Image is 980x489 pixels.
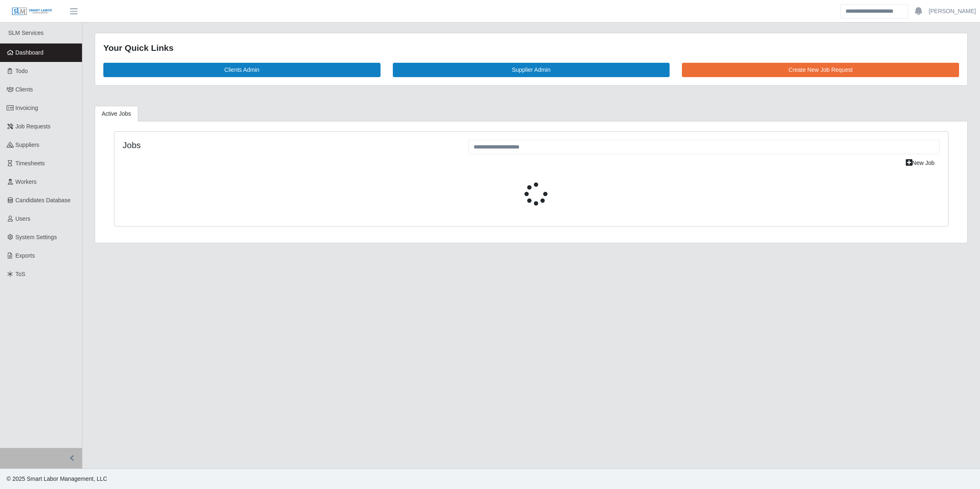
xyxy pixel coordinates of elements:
[16,215,31,222] span: Users
[123,140,456,150] h4: Jobs
[11,7,52,16] img: SLM Logo
[393,63,670,77] a: Supplier Admin
[8,30,43,36] span: SLM Services
[16,234,57,240] span: System Settings
[16,49,44,56] span: Dashboard
[103,63,381,77] a: Clients Admin
[16,123,51,130] span: Job Requests
[16,197,71,203] span: Candidates Database
[103,41,959,55] div: Your Quick Links
[16,178,37,185] span: Workers
[16,271,25,277] span: ToS
[682,63,959,77] a: Create New Job Request
[929,7,976,16] a: [PERSON_NAME]
[16,86,33,93] span: Clients
[16,252,35,259] span: Exports
[16,105,38,111] span: Invoicing
[840,4,908,18] input: Search
[16,160,45,167] span: Timesheets
[16,68,28,74] span: Todo
[16,142,39,148] span: Suppliers
[95,106,138,122] a: Active Jobs
[900,156,940,170] a: New Job
[7,475,107,482] span: © 2025 Smart Labor Management, LLC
